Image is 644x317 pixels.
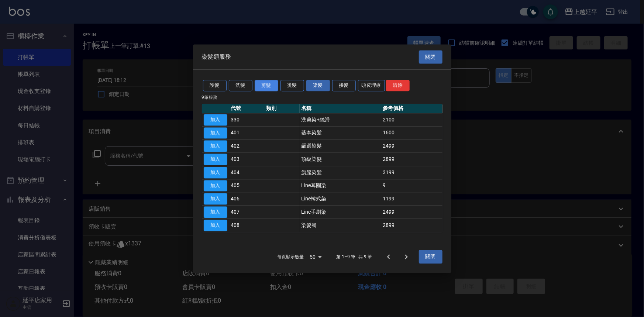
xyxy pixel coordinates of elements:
button: 關閉 [419,50,442,64]
td: 2899 [381,153,442,166]
td: Line耳圈染 [300,179,381,192]
p: 每頁顯示數量 [277,254,304,260]
td: 洗剪染+絲滑 [300,113,381,127]
button: 加入 [204,154,227,165]
td: 2499 [381,206,442,219]
td: Line手刷染 [300,206,381,219]
button: 染髮 [306,80,330,91]
div: 50 [307,247,324,267]
span: 染髮類服務 [202,53,231,61]
button: 加入 [204,167,227,178]
button: 接髮 [332,80,356,91]
td: 403 [229,153,265,166]
button: 清除 [386,80,410,91]
th: 名稱 [300,104,381,113]
button: 護髮 [203,80,227,91]
button: 燙髮 [280,80,304,91]
p: 9 筆服務 [202,94,442,101]
td: 3199 [381,166,442,179]
td: 頂級染髮 [300,153,381,166]
button: 加入 [204,114,227,125]
td: 2100 [381,113,442,127]
button: 加入 [204,206,227,218]
td: 9 [381,179,442,192]
button: 加入 [204,193,227,205]
button: 頭皮理療 [358,80,385,91]
td: 330 [229,113,265,127]
td: 染髮餐 [300,219,381,232]
td: 1600 [381,126,442,139]
td: 402 [229,139,265,153]
td: 基本染髮 [300,126,381,139]
button: 剪髮 [255,80,278,91]
button: 加入 [204,141,227,152]
button: 加入 [204,220,227,231]
td: 1199 [381,192,442,206]
th: 類別 [264,104,300,113]
td: 404 [229,166,265,179]
th: 代號 [229,104,265,113]
td: 2899 [381,219,442,232]
th: 參考價格 [381,104,442,113]
td: 406 [229,192,265,206]
button: 加入 [204,180,227,192]
p: 第 1–9 筆 共 9 筆 [336,254,372,260]
button: 關閉 [419,250,442,264]
td: 408 [229,219,265,232]
td: 2499 [381,139,442,153]
button: 加入 [204,127,227,139]
td: 旗艦染髮 [300,166,381,179]
td: Line韓式染 [300,192,381,206]
td: 嚴選染髮 [300,139,381,153]
td: 401 [229,126,265,139]
td: 405 [229,179,265,192]
td: 407 [229,206,265,219]
button: 洗髮 [229,80,252,91]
